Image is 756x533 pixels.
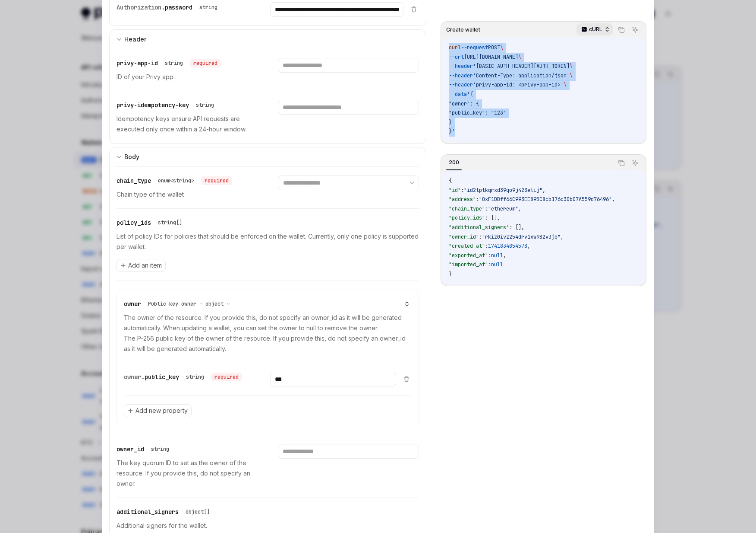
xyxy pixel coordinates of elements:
[449,177,452,184] span: {
[491,261,503,268] span: null
[109,147,426,166] button: expand input section
[124,300,141,308] span: owner
[117,72,257,82] p: ID of your Privy app.
[527,243,530,249] span: ,
[488,252,491,259] span: :
[124,372,242,382] div: owner.public_key
[518,54,521,61] span: \
[117,101,189,109] span: privy-idempotency-key
[476,196,479,203] span: :
[117,217,186,228] div: policy_ids
[449,243,485,249] span: "created_at"
[473,72,570,79] span: 'Content-Type: application/json'
[449,54,464,61] span: --url
[117,59,158,67] span: privy-app-id
[449,214,485,221] span: "policy_ids"
[449,224,509,231] span: "additional_signers"
[488,44,500,51] span: POST
[117,259,166,272] button: Add an item
[145,373,179,381] span: public_key
[561,233,564,240] span: ,
[148,300,230,308] button: Public key owner · object
[464,54,518,61] span: [URL][DOMAIN_NAME]
[449,187,461,194] span: "id"
[630,24,641,35] button: Ask AI
[117,507,213,517] div: additional_signers
[117,508,179,516] span: additional_signers
[542,187,545,194] span: ,
[570,72,573,79] span: \
[485,205,488,212] span: :
[117,100,217,110] div: privy-idempotency-key
[473,81,564,88] span: 'privy-app-id: <privy-app-id>'
[117,58,221,68] div: privy-app-id
[128,261,162,270] span: Add an item
[117,177,151,185] span: chain_type
[570,63,573,70] span: \
[124,373,145,381] span: owner.
[109,29,426,49] button: expand input section
[117,520,419,531] p: Additional signers for the wallet.
[461,187,464,194] span: :
[124,152,139,162] div: Body
[124,313,412,354] p: The owner of the resource. If you provide this, do not specify an owner_id as it will be generate...
[449,100,479,107] span: "owner": {
[135,406,188,415] span: Add new property
[449,205,485,212] span: "chain_type"
[612,196,615,203] span: ,
[464,187,542,194] span: "id2tptkqrxd39qo9j423etij"
[461,44,488,51] span: --request
[616,24,627,35] button: Copy the contents from the code block
[449,261,488,268] span: "imported_at"
[449,271,452,278] span: }
[165,3,192,11] span: password
[449,119,452,126] span: }
[117,176,232,186] div: chain_type
[117,445,144,453] span: owner_id
[117,458,257,489] p: The key quorum ID to set as the owner of the resource. If you provide this, do not specify an owner.
[449,233,479,240] span: "owner_id"
[449,252,488,259] span: "exported_at"
[148,300,224,307] span: Public key owner · object
[124,34,146,45] div: Header
[117,189,257,200] p: Chain type of the wallet
[190,59,221,67] div: required
[467,91,473,98] span: '{
[485,214,500,221] span: : [],
[449,72,473,79] span: --header
[589,26,602,33] p: cURL
[509,224,524,231] span: : [],
[482,233,561,240] span: "rkiz0ivz254drv1xw982v3jq"
[117,114,257,134] p: Idempotency keys ensure API requests are executed only once within a 24-hour window.
[479,233,482,240] span: :
[479,196,612,203] span: "0xF1DBff66C993EE895C8cb176c30b07A559d76496"
[449,44,461,51] span: curl
[518,205,521,212] span: ,
[449,63,473,70] span: --header
[117,219,151,227] span: policy_ids
[576,22,613,37] button: cURL
[117,3,165,11] span: Authorization.
[488,205,518,212] span: "ethereum"
[503,252,506,259] span: ,
[117,231,419,252] p: List of policy IDs for policies that should be enforced on the wallet. Currently, only one policy...
[117,444,173,454] div: owner_id
[449,81,473,88] span: --header
[201,176,232,185] div: required
[491,252,503,259] span: null
[473,63,570,70] span: '[BASIC_AUTH_HEADER][AUTH_TOKEN]
[449,109,506,116] span: "public_key": "123"
[500,44,503,51] span: \
[449,91,467,98] span: --data
[616,157,627,169] button: Copy the contents from the code block
[488,261,491,268] span: :
[564,81,567,88] span: \
[117,2,221,13] div: Authorization.password
[485,243,488,249] span: :
[446,26,480,33] span: Create wallet
[211,373,242,381] div: required
[488,243,527,249] span: 1741834854578
[124,299,234,309] div: owner
[630,157,641,169] button: Ask AI
[446,157,462,168] div: 200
